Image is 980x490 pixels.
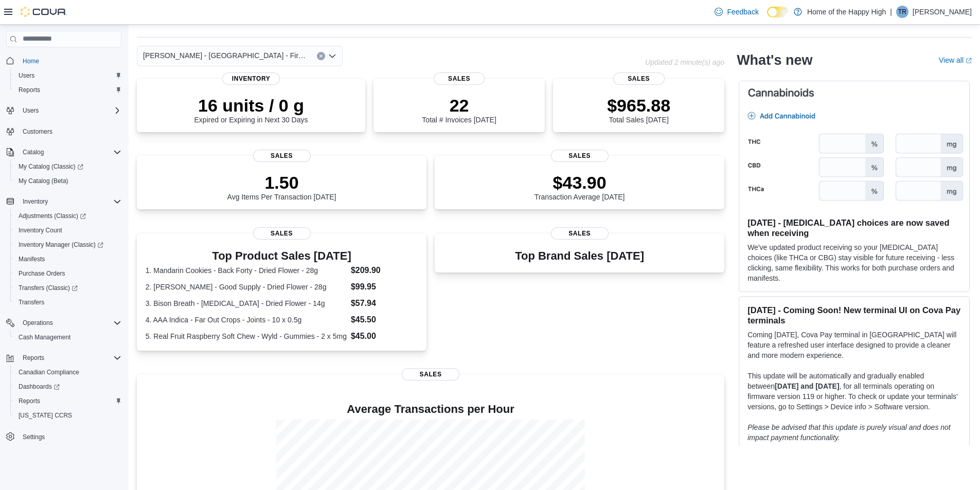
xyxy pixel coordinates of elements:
[14,160,121,173] span: My Catalog (Classic)
[19,352,121,364] span: Reports
[194,95,308,124] div: Expired or Expiring in Next 30 Days
[14,175,121,187] span: My Catalog (Beta)
[14,253,49,265] a: Manifests
[896,6,908,18] div: Tayler Ross
[328,52,336,60] button: Open list of options
[14,282,121,294] span: Transfers (Classic)
[10,330,126,344] button: Cash Management
[14,84,44,96] a: Reports
[10,266,126,281] button: Purchase Orders
[422,95,496,124] div: Total # Invoices [DATE]
[10,365,126,379] button: Canadian Compliance
[966,58,972,64] svg: External link
[14,253,121,265] span: Manifests
[19,195,52,208] button: Inventory
[19,162,83,171] span: My Catalog (Classic)
[2,145,126,159] button: Catalog
[19,352,48,364] button: Reports
[14,267,121,280] span: Purchase Orders
[14,160,87,173] a: My Catalog (Classic)
[645,58,724,66] p: Updated 2 minute(s) ago
[19,383,60,391] span: Dashboards
[747,330,961,360] p: Coming [DATE], Cova Pay terminal in [GEOGRAPHIC_DATA] will feature a refreshed user interface des...
[607,95,670,124] div: Total Sales [DATE]
[19,298,44,306] span: Transfers
[515,250,644,262] h3: Top Brand Sales [DATE]
[317,52,325,60] button: Clear input
[10,174,126,188] button: My Catalog (Beta)
[227,172,336,193] p: 1.50
[710,2,762,22] a: Feedback
[14,380,121,393] span: Dashboards
[227,172,336,201] div: Avg Items Per Transaction [DATE]
[146,282,347,292] dt: 2. [PERSON_NAME] - Good Supply - Dried Flower - 28g
[19,146,121,158] span: Catalog
[913,6,972,18] p: [PERSON_NAME]
[14,84,121,96] span: Reports
[146,331,347,341] dt: 5. Real Fruit Raspberry Soft Chew - Wyld - Gummies - 2 x 5mg
[747,371,961,412] p: This update will be automatically and gradually enabled between , for all terminals operating on ...
[434,72,485,85] span: Sales
[19,125,57,138] a: Customers
[351,314,418,326] dd: $45.50
[747,305,961,325] h3: [DATE] - Coming Soon! New terminal UI on Cova Pay terminals
[607,95,670,116] p: $965.88
[23,106,39,115] span: Users
[14,366,121,378] span: Canadian Compliance
[19,431,49,443] a: Settings
[890,6,892,18] p: |
[10,379,126,394] a: Dashboards
[2,103,126,118] button: Users
[14,395,121,407] span: Reports
[10,408,126,423] button: [US_STATE] CCRS
[14,224,66,237] a: Inventory Count
[14,239,121,251] span: Inventory Manager (Classic)
[351,264,418,277] dd: $209.90
[19,212,86,220] span: Adjustments (Classic)
[19,397,40,405] span: Reports
[14,224,121,237] span: Inventory Count
[14,380,64,393] a: Dashboards
[19,241,103,249] span: Inventory Manager (Classic)
[807,6,886,18] p: Home of the Happy High
[351,281,418,293] dd: $99.95
[19,368,79,376] span: Canadian Compliance
[14,210,90,222] a: Adjustments (Classic)
[14,282,82,294] a: Transfers (Classic)
[10,295,126,310] button: Transfers
[14,331,121,343] span: Cash Management
[10,281,126,295] a: Transfers (Classic)
[10,252,126,266] button: Manifests
[14,239,108,251] a: Inventory Manager (Classic)
[10,83,126,97] button: Reports
[2,429,126,444] button: Settings
[351,330,418,342] dd: $45.00
[23,433,45,441] span: Settings
[551,227,609,240] span: Sales
[23,148,44,156] span: Catalog
[14,296,121,308] span: Transfers
[14,331,75,343] a: Cash Management
[19,55,121,67] span: Home
[19,55,43,67] a: Home
[14,175,73,187] a: My Catalog (Beta)
[14,366,83,378] a: Canadian Compliance
[19,104,43,117] button: Users
[14,395,44,407] a: Reports
[14,409,121,422] span: Washington CCRS
[14,267,69,280] a: Purchase Orders
[23,197,48,206] span: Inventory
[146,250,418,262] h3: Top Product Sales [DATE]
[19,411,72,420] span: [US_STATE] CCRS
[23,57,39,65] span: Home
[2,53,126,68] button: Home
[10,159,126,174] a: My Catalog (Classic)
[10,223,126,238] button: Inventory Count
[19,104,121,117] span: Users
[19,177,68,185] span: My Catalog (Beta)
[727,7,758,17] span: Feedback
[767,7,789,17] input: Dark Mode
[23,319,53,327] span: Operations
[145,403,716,415] h4: Average Transactions per Hour
[534,172,625,201] div: Transaction Average [DATE]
